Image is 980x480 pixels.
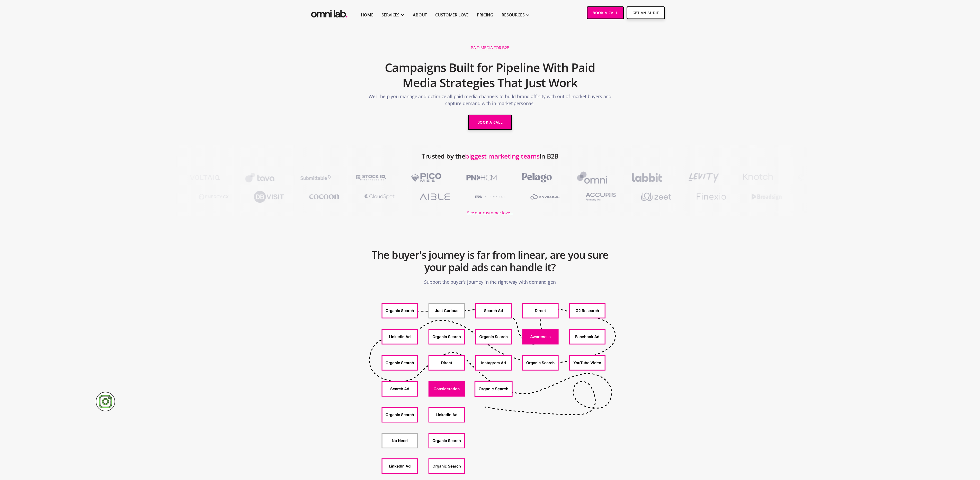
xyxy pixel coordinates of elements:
a: Book a Call [587,6,624,19]
img: Anvilogic [523,189,568,204]
a: Home [361,12,373,18]
h1: Paid Media for B2B [471,45,509,51]
p: Support the buyer's journey in the right way with demand gen [424,276,556,288]
div: RESOURCES [502,12,525,18]
h2: Trusted by the in B2B [422,150,558,170]
a: Get An Audit [627,6,665,19]
a: Pricing [477,12,493,18]
a: See our customer love... [467,204,513,216]
a: Customer Love [435,12,469,18]
div: SERVICES [381,12,399,18]
img: PNI [458,170,503,185]
a: home [310,6,349,19]
span: biggest marketing teams [465,152,540,160]
a: Book a Call [468,115,512,130]
p: We'll help you manage and optimize all paid media channels to build brand affinity with out-of-ma... [368,93,612,109]
a: About [413,12,427,18]
iframe: Chat Widget [887,420,980,480]
div: See our customer love... [467,209,513,216]
img: Omni Lab: B2B SaaS Demand Generation Agency [310,6,349,19]
img: Pico MES [403,170,448,185]
img: Aible [413,189,458,204]
h2: The buyer's journey is far from linear, are you sure your paid ads can handle it? [368,246,612,276]
img: A1RWATER [468,189,513,204]
img: PelagoHealth [513,170,558,185]
h2: Campaigns Built for Pipeline With Paid Media Strategies That Just Work [368,57,612,93]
